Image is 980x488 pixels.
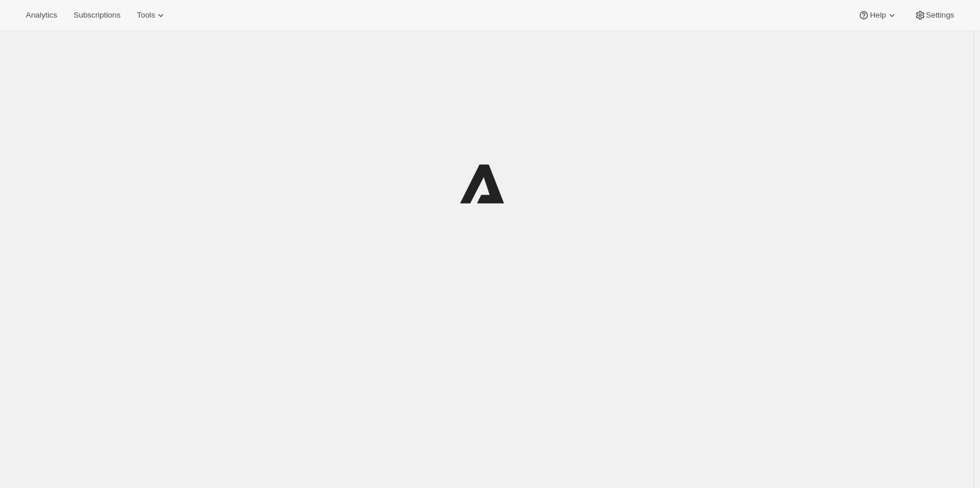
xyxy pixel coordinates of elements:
span: Tools [137,11,155,20]
span: Settings [926,11,954,20]
button: Settings [907,7,961,23]
span: Analytics [26,11,57,20]
span: Subscriptions [73,11,120,20]
button: Help [851,7,904,23]
span: Help [870,11,886,20]
button: Tools [130,7,174,23]
button: Subscriptions [66,7,127,23]
button: Analytics [19,7,64,23]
